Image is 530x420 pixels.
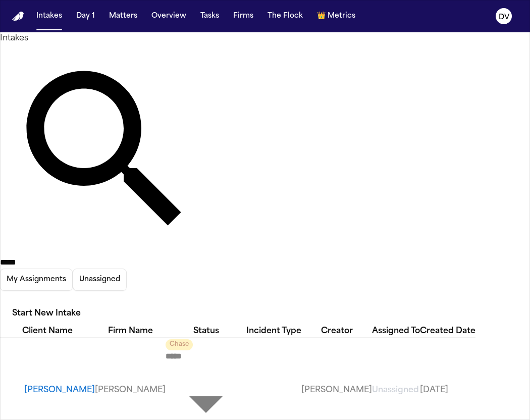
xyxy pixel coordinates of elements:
a: Home [12,12,24,21]
button: The Flock [263,7,307,25]
button: View details for David Watson [24,384,95,396]
img: Finch Logo [12,12,24,21]
button: Firms [229,7,257,25]
div: Status [166,325,246,337]
a: View details for David Watson [372,384,420,396]
span: Chase [166,339,193,350]
button: Intakes [32,7,66,25]
button: Tasks [196,7,223,25]
div: Assigned To [372,325,420,337]
a: View details for David Watson [95,384,166,396]
button: Overview [147,7,190,25]
div: Created Date [420,325,475,337]
div: Creator [301,325,372,337]
button: Unassigned [73,269,127,291]
a: View details for David Watson [420,384,475,396]
button: Day 1 [72,7,99,25]
button: crownMetrics [313,7,359,25]
div: Firm Name [95,325,166,337]
button: Matters [105,7,141,25]
a: View details for David Watson [301,384,372,396]
div: Incident Type [246,325,301,337]
span: Unassigned [372,386,419,394]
